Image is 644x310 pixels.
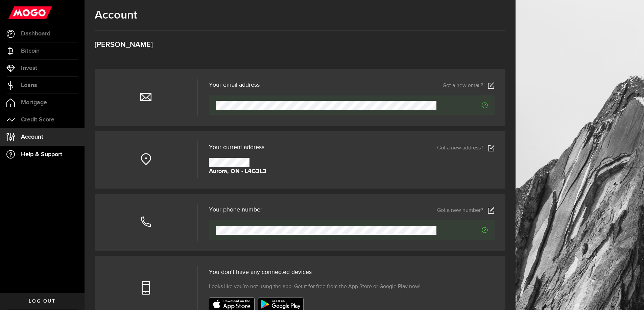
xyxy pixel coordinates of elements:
[436,102,488,108] span: Verified
[437,145,495,151] a: Got a new address?
[21,82,37,88] span: Loans
[21,117,54,123] span: Credit Score
[21,65,37,71] span: Invest
[21,151,62,158] span: Help & Support
[21,48,40,54] span: Bitcoin
[21,31,50,37] span: Dashboard
[21,134,43,140] span: Account
[5,3,26,23] button: Open LiveChat chat widget
[21,100,47,106] span: Mortgage
[437,207,495,214] a: Got a new number?
[95,8,505,22] h1: Account
[443,82,495,89] a: Got a new email?
[209,167,266,176] strong: Aurora, ON - L4G3L3
[209,283,421,291] span: Looks like you’re not using the app. Get it for free from the App Store or Google Play now!
[209,269,312,275] span: You don't have any connected devices
[209,82,260,88] h3: Your email address
[209,207,262,213] h3: Your phone number
[209,144,264,150] span: Your current address
[95,41,505,49] h3: [PERSON_NAME]
[436,227,488,233] span: Verified
[29,299,55,304] span: Log out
